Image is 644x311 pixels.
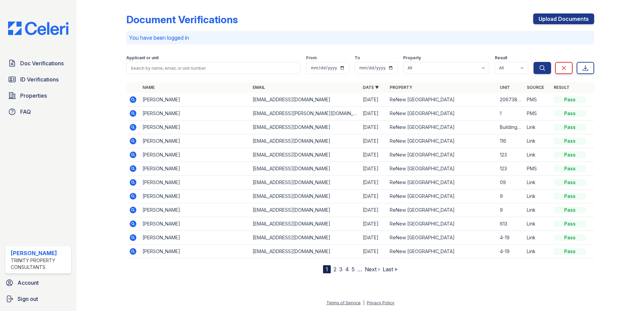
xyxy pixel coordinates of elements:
td: [EMAIL_ADDRESS][DOMAIN_NAME] [250,176,360,189]
td: Link [524,134,551,148]
td: [PERSON_NAME] [140,231,250,245]
td: [DATE] [360,120,387,134]
td: PMS [524,107,551,120]
td: [DATE] [360,231,387,245]
td: Building 1 Unit 30 [497,120,524,134]
a: Email [253,85,265,90]
span: Doc Verifications [20,59,64,67]
input: Search by name, email, or unit number [126,62,301,74]
td: Link [524,189,551,203]
a: Property [390,85,412,90]
a: Next › [365,266,380,273]
td: PMS [524,93,551,107]
td: Link [524,245,551,258]
div: [PERSON_NAME] [11,249,68,257]
td: [EMAIL_ADDRESS][DOMAIN_NAME] [250,217,360,231]
div: Pass [554,234,586,241]
div: Pass [554,96,586,103]
td: 9 [497,203,524,217]
td: 123 [497,162,524,176]
td: [PERSON_NAME] [140,217,250,231]
div: Pass [554,220,586,227]
td: [DATE] [360,93,387,107]
td: [DATE] [360,189,387,203]
a: 2 [333,266,336,273]
td: ReNew [GEOGRAPHIC_DATA] [387,148,497,162]
a: 4 [345,266,349,273]
td: 20673818 [497,93,524,107]
td: [DATE] [360,217,387,231]
td: Link [524,120,551,134]
td: 9 [497,189,524,203]
td: [EMAIL_ADDRESS][DOMAIN_NAME] [250,148,360,162]
div: Pass [554,124,586,131]
div: Pass [554,248,586,255]
td: [PERSON_NAME] [140,107,250,120]
div: Trinity Property Consultants [11,257,68,271]
div: Pass [554,138,586,144]
div: Pass [554,193,586,200]
td: [EMAIL_ADDRESS][DOMAIN_NAME] [250,134,360,148]
td: Link [524,176,551,189]
a: Privacy Policy [367,300,394,305]
td: Link [524,203,551,217]
td: 613 [497,217,524,231]
td: [DATE] [360,162,387,176]
td: [DATE] [360,134,387,148]
td: [DATE] [360,203,387,217]
div: Pass [554,207,586,213]
td: ReNew [GEOGRAPHIC_DATA] [387,93,497,107]
button: Sign out [3,292,74,306]
a: ID Verifications [5,73,71,86]
td: [DATE] [360,176,387,189]
td: 4-19 [497,245,524,258]
a: Name [142,85,155,90]
td: ReNew [GEOGRAPHIC_DATA] [387,217,497,231]
span: Sign out [18,295,38,303]
td: [EMAIL_ADDRESS][DOMAIN_NAME] [250,203,360,217]
div: Pass [554,151,586,158]
td: [EMAIL_ADDRESS][PERSON_NAME][DOMAIN_NAME] [250,107,360,120]
label: Result [495,55,507,61]
a: 5 [352,266,355,273]
td: Link [524,231,551,245]
td: ReNew [GEOGRAPHIC_DATA] [387,107,497,120]
td: Link [524,148,551,162]
td: [PERSON_NAME] [140,148,250,162]
td: [PERSON_NAME] [140,120,250,134]
td: PMS [524,162,551,176]
td: [EMAIL_ADDRESS][DOMAIN_NAME] [250,245,360,258]
td: [PERSON_NAME] [140,245,250,258]
td: [PERSON_NAME] [140,134,250,148]
a: Account [3,276,74,289]
td: [EMAIL_ADDRESS][DOMAIN_NAME] [250,120,360,134]
td: [DATE] [360,107,387,120]
label: Property [403,55,421,61]
td: [EMAIL_ADDRESS][DOMAIN_NAME] [250,231,360,245]
label: From [306,55,317,61]
span: ID Verifications [20,75,59,83]
label: Applicant or unit [126,55,159,61]
p: You have been logged in [129,34,591,42]
img: CE_Logo_Blue-a8612792a0a2168367f1c8372b55b34899dd931a85d93a1a3d3e32e68fde9ad4.png [3,22,74,35]
td: [EMAIL_ADDRESS][DOMAIN_NAME] [250,162,360,176]
td: [DATE] [360,148,387,162]
td: 4-19 [497,231,524,245]
td: 09 [497,176,524,189]
div: Pass [554,110,586,117]
label: To [355,55,360,61]
div: Pass [554,179,586,186]
td: Link [524,217,551,231]
td: [EMAIL_ADDRESS][DOMAIN_NAME] [250,189,360,203]
td: [PERSON_NAME] [140,93,250,107]
div: | [363,300,364,305]
td: ReNew [GEOGRAPHIC_DATA] [387,162,497,176]
a: Result [554,85,570,90]
div: Document Verifications [126,13,238,26]
td: ReNew [GEOGRAPHIC_DATA] [387,231,497,245]
a: Properties [5,89,71,102]
td: 123 [497,148,524,162]
span: Properties [20,92,47,100]
td: [PERSON_NAME] [140,162,250,176]
a: FAQ [5,105,71,118]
